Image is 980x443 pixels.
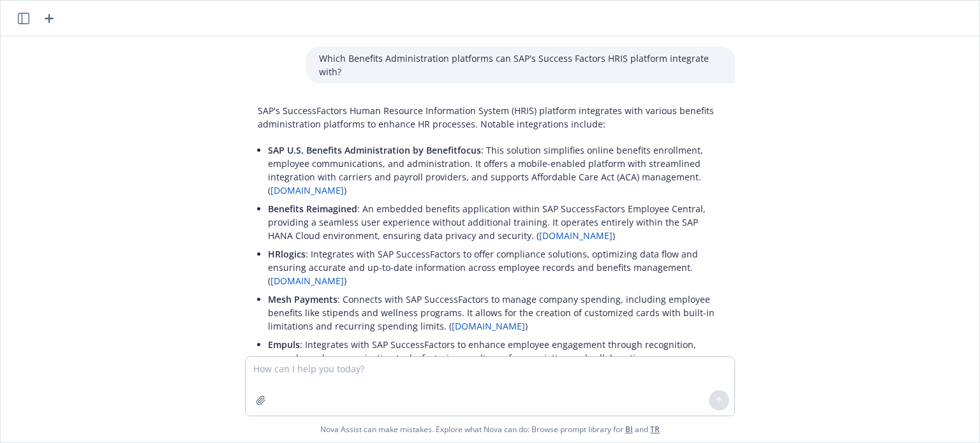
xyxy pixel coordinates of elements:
p: : Integrates with SAP SuccessFactors to offer compliance solutions, optimizing data flow and ensu... [268,247,722,287]
p: SAP's SuccessFactors Human Resource Information System (HRIS) platform integrates with various be... [258,104,722,131]
a: [DOMAIN_NAME] [271,184,344,196]
span: Nova Assist can make mistakes. Explore what Nova can do: Browse prompt library for and [6,416,974,442]
p: : An embedded benefits application within SAP SuccessFactors Employee Central, providing a seamle... [268,202,722,242]
a: [DOMAIN_NAME] [539,229,612,242]
span: HRlogics [268,248,306,260]
span: SAP U.S. Benefits Administration by Benefitfocus [268,144,481,156]
span: Empuls [268,338,300,351]
a: [DOMAIN_NAME] [452,320,525,332]
span: Mesh Payments [268,293,338,305]
span: Benefits Reimagined [268,203,357,215]
p: Which Benefits Administration platforms can SAP's Success Factors HRIS platform integrate with? [319,52,722,78]
a: BI [625,424,633,435]
p: : Integrates with SAP SuccessFactors to enhance employee engagement through recognition, rewards,... [268,338,722,378]
a: [DOMAIN_NAME] [271,275,344,287]
p: : Connects with SAP SuccessFactors to manage company spending, including employee benefits like s... [268,293,722,333]
p: : This solution simplifies online benefits enrollment, employee communications, and administratio... [268,143,722,197]
a: TR [650,424,660,435]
